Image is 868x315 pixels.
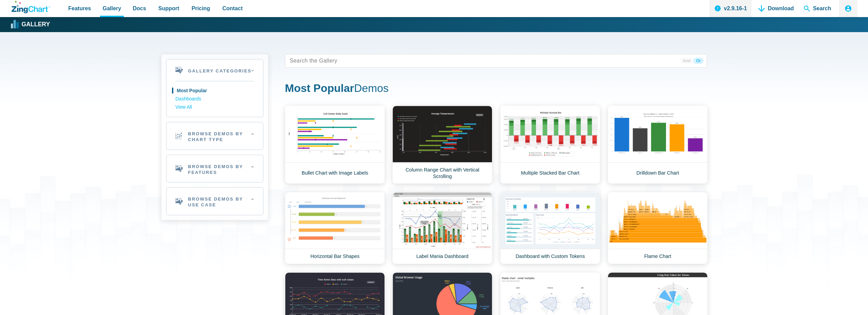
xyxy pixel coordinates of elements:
span: Features [68,4,91,13]
h2: Gallery Categories [167,59,263,81]
a: Horizontal Bar Shapes [285,192,385,264]
span: Support [158,4,179,13]
span: Or [693,58,704,64]
a: Column Range Chart with Vertical Scrolling [392,106,492,184]
a: Multiple Stacked Bar Chart [500,106,600,184]
h1: Demos [285,81,707,97]
a: Label Mania Dashboard [392,192,492,264]
span: Docs [133,4,146,13]
span: Gallery [103,4,121,13]
a: Gallery [12,19,50,30]
a: Bullet Chart with Image Labels [285,106,385,184]
strong: Gallery [21,22,50,28]
h2: Browse Demos By Chart Type [167,122,263,150]
a: Flame Chart [608,192,708,264]
h2: Browse Demos By Use Case [167,188,263,215]
strong: Most Popular [285,82,354,94]
a: Dashboards [175,95,254,103]
a: Drilldown Bar Chart [608,106,708,184]
a: View All [175,103,254,111]
span: And [680,58,693,64]
a: Most Popular [175,87,254,95]
h2: Browse Demos By Features [167,155,263,182]
span: Contact [222,4,243,13]
a: ZingChart Logo. Click to return to the homepage [12,1,50,13]
span: Pricing [191,4,210,13]
a: Dashboard with Custom Tokens [500,192,600,264]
